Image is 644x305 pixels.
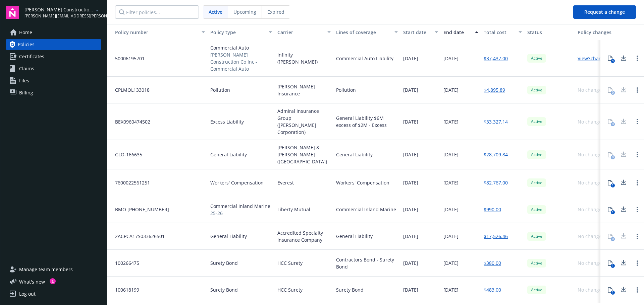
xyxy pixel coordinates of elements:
button: What's new1 [6,278,56,285]
span: Infinity ([PERSON_NAME]) [277,51,331,65]
a: $37,437.00 [484,55,508,62]
div: Start date [403,29,431,36]
span: [DATE] [403,86,418,93]
span: Surety Bond [210,259,238,266]
a: Manage team members [6,264,101,275]
span: What ' s new [19,278,45,285]
div: Carrier [277,29,323,36]
a: arrowDropDown [93,6,101,14]
img: navigator-logo.svg [6,6,19,19]
span: [DATE] [403,286,418,293]
button: 1 [603,283,617,297]
span: CPLMOL133018 [110,86,150,93]
span: HCC Surety [277,259,303,266]
a: $82,767.00 [484,179,508,186]
span: Home [19,27,32,38]
button: End date [441,24,481,40]
button: Request a change [573,5,636,19]
div: No changes [578,118,604,125]
a: Files [6,75,101,86]
div: Toggle SortBy [110,29,198,36]
span: [PERSON_NAME][EMAIL_ADDRESS][PERSON_NAME][DOMAIN_NAME] [24,13,93,19]
span: [DATE] [403,151,418,158]
span: Pollution [210,86,230,93]
div: No changes [578,259,604,266]
a: $990.00 [484,206,501,213]
span: [DATE] [403,206,418,213]
span: Files [19,75,29,86]
a: Open options [633,286,641,294]
span: 2ACPCA17S033626501 [110,233,165,240]
div: Contractors Bond - Surety Bond [336,256,398,270]
span: [DATE] [443,259,459,266]
span: General Liability [210,233,247,240]
button: [PERSON_NAME] Construction Co Inc[PERSON_NAME][EMAIL_ADDRESS][PERSON_NAME][DOMAIN_NAME]arrowDropDown [24,6,101,19]
a: View 3 changes [578,55,609,62]
div: General Liability [336,233,373,240]
div: Log out [19,289,36,299]
a: Open options [633,179,641,187]
span: Active [530,55,543,61]
span: BMO [PHONE_NUMBER] [110,206,169,213]
span: [DATE] [403,55,418,62]
button: 4 [603,52,617,65]
div: 1 [611,291,615,295]
button: Policy changes [575,24,617,40]
span: [DATE] [403,233,418,240]
span: Upcoming [233,8,256,15]
input: Filter policies... [115,5,199,19]
a: Open options [633,54,641,62]
span: General Liability [210,151,247,158]
a: $17,526.46 [484,233,508,240]
span: [DATE] [443,206,459,213]
span: Accredited Specialty Insurance Company [277,229,331,243]
div: No changes [578,86,604,93]
span: 100618199 [110,286,139,293]
div: 4 [611,59,615,63]
a: $28,709.84 [484,151,508,158]
span: 100266475 [110,259,139,266]
button: Lines of coverage [333,24,400,40]
div: Policy number [110,29,198,36]
a: Open options [633,86,641,94]
div: End date [443,29,471,36]
span: Admiral Insurance Group ([PERSON_NAME] Corporation) [277,107,331,136]
span: [DATE] [443,118,459,125]
span: [DATE] [443,86,459,93]
a: Policies [6,39,101,50]
button: Carrier [275,24,333,40]
div: Pollution [336,86,356,93]
div: Commercial Inland Marine [336,206,396,213]
div: No changes [578,179,604,186]
div: No changes [578,206,604,213]
span: [PERSON_NAME] Construction Co Inc - Commercial Auto [210,51,272,72]
div: No changes [578,151,604,158]
button: Start date [400,24,441,40]
span: HCC Surety [277,286,303,293]
span: Liberty Mutual [277,206,310,213]
span: Active [530,207,543,213]
span: Manage team members [19,264,73,275]
button: Status [525,24,575,40]
span: [DATE] [443,179,459,186]
span: Claims [19,63,34,74]
div: Lines of coverage [336,29,390,36]
span: Surety Bond [210,286,238,293]
span: Active [530,152,543,158]
a: Open options [633,232,641,240]
a: $4,895.89 [484,86,505,93]
div: Policy changes [578,29,614,36]
span: [PERSON_NAME] Insurance [277,83,331,97]
div: 1 [611,183,615,187]
span: Commercial Inland Marine [210,203,270,210]
a: Open options [633,206,641,214]
span: Billing [19,87,33,98]
a: $380.00 [484,259,501,266]
div: No changes [578,233,604,240]
span: Certificates [19,51,44,62]
a: Home [6,27,101,38]
span: 50006195701 [110,55,145,62]
button: 1 [603,176,617,189]
button: 1 [603,256,617,270]
span: Workers' Compensation [210,179,264,186]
